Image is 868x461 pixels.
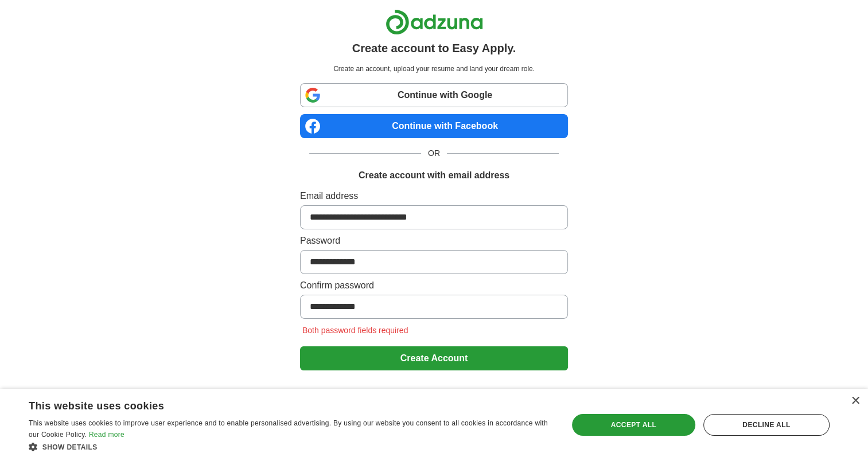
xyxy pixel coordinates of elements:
[300,326,410,335] span: Both password fields required
[302,64,566,74] p: Create an account, upload your resume and land your dream role.
[300,346,568,370] button: Create Account
[421,147,447,159] span: OR
[300,83,568,107] a: Continue with Google
[703,414,830,436] div: Decline all
[42,443,98,451] span: Show details
[386,9,483,35] img: Adzuna logo
[89,431,124,439] a: Read more, opens a new window
[572,414,695,436] div: Accept all
[359,169,509,182] h1: Create account with email address
[300,279,568,292] label: Confirm password
[29,441,552,452] div: Show details
[851,397,859,405] div: Close
[300,234,568,248] label: Password
[300,189,568,203] label: Email address
[352,40,516,57] h1: Create account to Easy Apply.
[29,396,523,413] div: This website uses cookies
[29,419,548,439] span: This website uses cookies to improve user experience and to enable personalised advertising. By u...
[300,114,568,138] a: Continue with Facebook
